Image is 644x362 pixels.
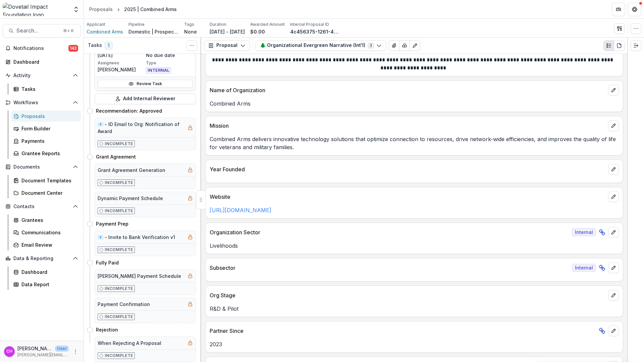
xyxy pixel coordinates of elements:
[55,346,69,352] p: User
[89,6,113,13] div: Proposals
[95,94,196,104] button: Add Internal Reviewer
[21,281,75,288] div: Data Report
[13,204,70,209] span: Contacts
[210,122,605,130] p: Mission
[96,107,162,114] h4: Recommendation: Approved
[572,264,596,272] span: Internal
[13,100,70,106] span: Workflows
[250,28,265,35] p: $0.00
[98,52,145,59] p: [DATE]
[3,24,81,38] button: Search...
[3,201,81,212] button: Open Contacts
[603,40,614,51] button: Plaintext view
[105,180,133,186] p: Incomplete
[608,262,619,273] button: edit
[608,164,619,175] button: edit
[210,21,226,27] p: Duration
[13,46,68,51] span: Notifications
[128,21,145,27] p: Pipeline
[11,111,81,122] a: Proposals
[11,123,81,134] a: Form Builder
[11,279,81,290] a: Data Report
[210,228,569,236] p: Organization Sector
[87,4,115,14] a: Proposals
[17,345,52,352] p: [PERSON_NAME] [PERSON_NAME]
[184,28,197,35] p: None
[250,21,285,27] p: Awarded Amount
[105,314,133,320] p: Incomplete
[71,348,79,356] button: More
[608,325,619,336] button: edit
[186,40,197,51] button: Toggle View Cancelled Tasks
[210,242,619,250] p: Livelihoods
[184,21,194,27] p: Tags
[21,113,75,120] div: Proposals
[11,239,81,250] a: Email Review
[210,264,569,272] p: Subsector
[628,3,641,16] button: Get Help
[3,56,81,67] a: Dashboard
[11,83,81,95] a: Tasks
[210,207,271,214] a: [URL][DOMAIN_NAME]
[98,167,165,174] h5: Grant Agreement Generation
[11,148,81,159] a: Grantee Reports
[146,52,193,59] p: No due date
[13,73,70,78] span: Activity
[124,6,177,13] div: 2025 | Combined Arms
[210,291,605,299] p: Org Stage
[210,327,596,335] p: Partner Since
[210,165,605,173] p: Year Founded
[612,3,625,16] button: Partners
[608,120,619,131] button: edit
[98,195,163,202] h5: Dynamic Payment Schedule
[105,286,133,292] p: Incomplete
[105,353,133,359] p: Incomplete
[17,352,69,358] p: [PERSON_NAME][EMAIL_ADDRESS][DOMAIN_NAME]
[98,273,181,280] h5: [PERSON_NAME] Payment Schedule
[11,175,81,186] a: Document Templates
[3,162,81,172] button: Open Documents
[3,43,81,54] button: Notifications142
[96,220,128,227] h4: Payment Prep
[105,141,133,147] p: Incomplete
[87,21,105,27] p: Applicant
[21,241,75,248] div: Email Review
[21,268,75,276] div: Dashboard
[210,305,619,313] p: R&D & Pilot
[290,28,340,35] p: 4c456375-1261-4d85-abd4-f425e1c436af
[21,177,75,184] div: Document Templates
[210,193,605,201] p: Website
[98,66,145,73] p: [PERSON_NAME]
[204,40,250,51] button: Proposal
[98,340,161,347] h5: When Rejecting A Proposal
[96,259,119,266] h4: Fully Paid
[98,80,193,88] a: Review Task
[608,191,619,202] button: edit
[11,227,81,238] a: Communications
[62,27,75,35] div: ⌘ + K
[87,28,123,35] span: Combined Arms
[389,40,399,51] button: View Attached Files
[21,217,75,224] div: Grantees
[3,3,69,16] img: Dovetail Impact Foundation logo
[13,256,70,261] span: Data & Reporting
[16,27,59,34] span: Search...
[146,67,171,74] span: INTERNAL
[96,326,118,333] h4: Rejection
[614,40,625,51] button: PDF view
[210,135,619,151] p: Combined Arms delivers innovative technology solutions that optimize connection to resources, dri...
[105,247,133,253] p: Incomplete
[572,228,596,236] span: Internal
[11,266,81,278] a: Dashboard
[98,234,175,241] h5: 📧 - Invite to Bank Verification v1
[105,208,133,214] p: Incomplete
[128,28,179,35] p: Domestic | Prospects Pipeline
[11,215,81,226] a: Grantees
[608,227,619,238] button: edit
[210,86,605,94] p: Name of Organization
[256,40,386,51] button: 🌲 Organizational Evergreen Narrative (Int'l)3
[13,58,75,65] div: Dashboard
[146,60,193,66] p: Type
[3,97,81,108] button: Open Workflows
[87,4,179,14] nav: breadcrumb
